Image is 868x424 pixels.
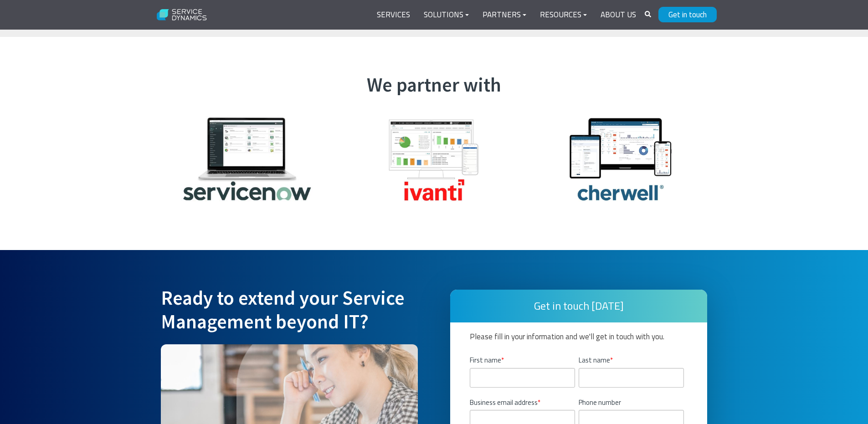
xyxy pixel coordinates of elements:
[476,4,533,26] a: Partners
[579,397,621,408] span: Phone number
[370,4,417,26] a: Services
[170,107,324,210] img: ServiceNow_logo_
[152,3,212,27] img: Service Dynamics Logo - White
[357,107,511,210] img: Ivanti logo with screenshot
[470,329,688,344] p: Please fill in your information and we'll get in touch with you.
[417,4,476,26] a: Solutions
[161,286,418,333] h2: Ready to extend your Service Management beyond IT?
[370,4,643,26] div: Navigation Menu
[470,397,538,408] span: Business email address
[161,73,708,97] h2: We partner with
[579,355,610,365] span: Last name
[658,7,717,22] a: Get in touch
[544,107,698,210] img: Cherwell logo with screenshot
[450,290,707,322] div: Get in touch [DATE]
[594,4,643,26] a: About Us
[470,355,501,365] span: First name
[533,4,594,26] a: Resources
